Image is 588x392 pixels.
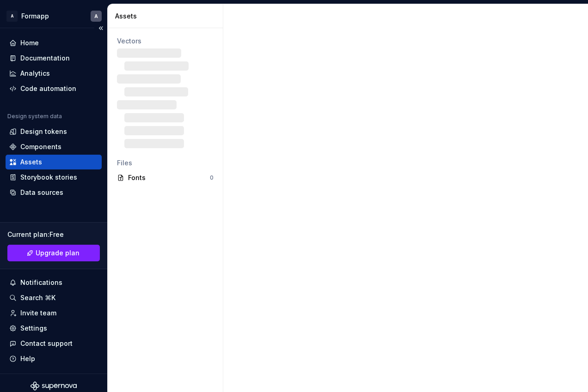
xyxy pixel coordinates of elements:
div: 0 [210,174,214,181]
svg: Supernova Logo [31,381,77,391]
div: Analytics [20,69,50,78]
a: Design tokens [6,124,102,139]
div: Search ⌘K [20,293,55,302]
div: Notifications [20,278,62,287]
div: Fonts [128,173,210,182]
button: AFormappA [2,6,105,26]
a: Home [6,36,102,50]
span: Upgrade plan [36,248,80,258]
button: Collapse sidebar [94,22,107,35]
a: Components [6,139,102,154]
div: Settings [20,324,47,333]
a: Invite team [6,306,102,320]
div: Code automation [20,84,76,93]
div: Documentation [20,54,70,63]
div: Contact support [20,339,73,348]
div: Invite team [20,308,56,318]
div: Current plan : Free [7,230,100,239]
div: Data sources [20,188,63,197]
a: Settings [6,321,102,336]
div: Vectors [117,36,214,46]
button: Notifications [6,275,102,290]
div: A [6,11,18,22]
a: Storybook stories [6,170,102,185]
div: Design system data [7,113,62,120]
a: Code automation [6,81,102,96]
div: Storybook stories [20,173,77,182]
div: Files [117,158,214,168]
button: Search ⌘K [6,290,102,305]
div: Assets [20,157,42,167]
button: Help [6,351,102,366]
div: Formapp [21,12,49,21]
a: Assets [6,155,102,169]
a: Data sources [6,185,102,200]
a: Analytics [6,66,102,81]
div: Help [20,354,35,363]
div: Components [20,142,61,151]
button: Contact support [6,336,102,351]
div: A [94,12,98,20]
a: Documentation [6,51,102,66]
a: Fonts0 [113,170,217,185]
a: Upgrade plan [7,245,100,261]
div: Home [20,38,39,48]
div: Design tokens [20,127,67,136]
div: Assets [115,12,219,21]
